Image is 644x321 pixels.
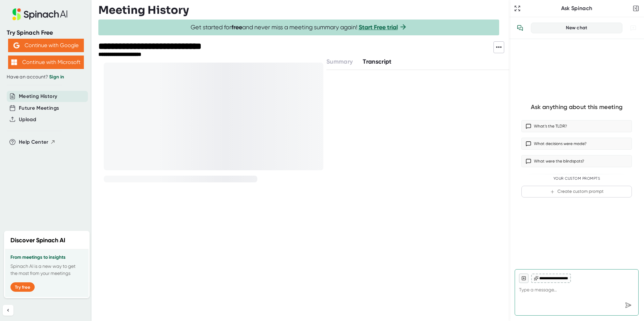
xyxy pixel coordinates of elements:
p: Spinach AI is a new way to get the most from your meetings [10,263,83,277]
button: Upload [19,116,36,123]
h2: Discover Spinach AI [10,236,65,245]
button: Expand to Ask Spinach page [513,4,522,13]
button: Create custom prompt [521,186,632,198]
button: What’s the TLDR? [521,120,632,132]
span: Transcript [363,58,392,65]
button: Close conversation sidebar [631,4,641,13]
div: Ask anything about this meeting [531,103,622,111]
span: Get started for and never miss a meeting summary again! [191,24,407,31]
div: New chat [535,25,618,31]
button: What decisions were made? [521,138,632,150]
h3: Meeting History [98,4,189,16]
button: What were the blindspots? [521,155,632,167]
a: Sign in [49,74,64,80]
h3: From meetings to insights [10,255,83,260]
button: Continue with Microsoft [8,56,84,69]
div: Have an account? [7,74,85,80]
b: free [231,24,242,31]
button: Collapse sidebar [3,305,13,316]
span: Help Center [19,138,49,146]
div: Try Spinach Free [7,29,85,37]
button: Meeting History [19,93,57,100]
div: Send message [622,299,634,311]
div: Ask Spinach [522,5,631,12]
button: Future Meetings [19,104,59,112]
button: Try free [10,282,35,292]
button: Summary [326,57,353,66]
div: Your Custom Prompts [521,176,632,181]
button: Continue with Google [8,39,84,52]
span: Summary [326,58,353,65]
button: Help Center [19,138,56,146]
a: Start Free trial [359,24,398,31]
button: Transcript [363,57,392,66]
button: View conversation history [513,21,527,35]
img: Aehbyd4JwY73AAAAAElFTkSuQmCC [13,42,20,48]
